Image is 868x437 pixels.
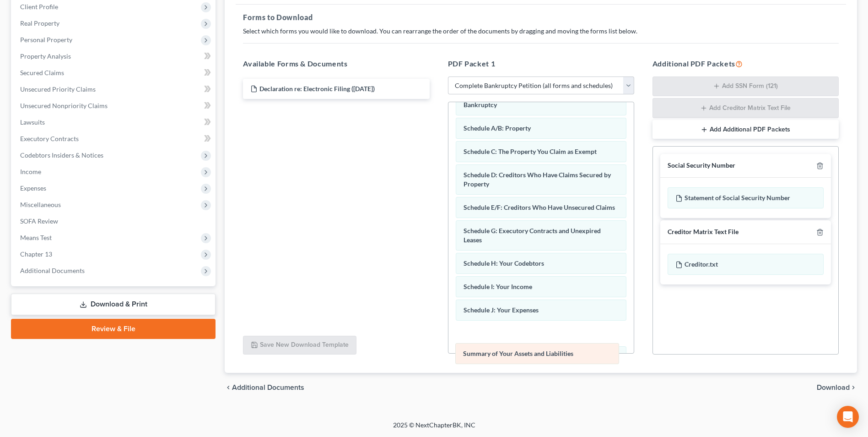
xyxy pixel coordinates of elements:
[20,234,52,241] span: Means Test
[20,85,96,93] span: Unsecured Priority Claims
[817,384,850,391] span: Download
[11,294,216,315] a: Download & Print
[20,102,108,109] span: Unsecured Nonpriority Claims
[20,168,41,175] span: Income
[13,98,216,114] a: Unsecured Nonpriority Claims
[464,203,615,211] span: Schedule E/F: Creditors Who Have Unsecured Claims
[13,65,216,81] a: Secured Claims
[243,12,839,23] h5: Forms to Download
[463,350,573,357] span: Summary of Your Assets and Liabilities
[20,267,85,274] span: Additional Documents
[243,336,356,355] button: Save New Download Template
[13,114,216,131] a: Lawsuits
[20,19,59,27] span: Real Property
[20,201,61,208] span: Miscellaneous
[652,120,839,139] button: Add Additional PDF Packets
[464,259,544,267] span: Schedule H: Your Codebtors
[668,254,824,275] div: Creditor.txt
[850,384,857,391] i: chevron_right
[225,384,304,391] a: chevron_left Additional Documents
[259,85,375,93] span: Declaration re: Electronic Filing ([DATE])
[464,147,597,155] span: Schedule C: The Property You Claim as Exempt
[448,58,634,69] h5: PDF Packet 1
[13,131,216,147] a: Executory Contracts
[20,151,103,159] span: Codebtors Insiders & Notices
[837,406,859,428] div: Open Intercom Messenger
[20,3,58,11] span: Client Profile
[20,135,79,142] span: Executory Contracts
[232,384,304,391] span: Additional Documents
[20,217,58,225] span: SOFA Review
[464,306,539,314] span: Schedule J: Your Expenses
[20,250,52,258] span: Chapter 13
[668,228,739,236] div: Creditor Matrix Text File
[11,319,216,339] a: Review & File
[173,421,695,437] div: 2025 © NextChapterBK, INC
[464,283,532,290] span: Schedule I: Your Income
[13,213,216,229] a: SOFA Review
[20,184,46,192] span: Expenses
[243,27,839,36] p: Select which forms you would like to download. You can rearrange the order of the documents by dr...
[13,48,216,65] a: Property Analysis
[652,76,839,97] button: Add SSN Form (121)
[243,58,429,69] h5: Available Forms & Documents
[668,187,824,208] div: Statement of Social Security Number
[20,69,64,76] span: Secured Claims
[225,384,232,391] i: chevron_left
[668,161,735,170] div: Social Security Number
[652,98,839,118] button: Add Creditor Matrix Text File
[13,81,216,98] a: Unsecured Priority Claims
[20,118,45,126] span: Lawsuits
[652,58,839,69] h5: Additional PDF Packets
[464,124,531,132] span: Schedule A/B: Property
[464,227,601,244] span: Schedule G: Executory Contracts and Unexpired Leases
[817,384,857,391] button: Download chevron_right
[20,36,72,44] span: Personal Property
[464,171,611,188] span: Schedule D: Creditors Who Have Claims Secured by Property
[20,52,71,60] span: Property Analysis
